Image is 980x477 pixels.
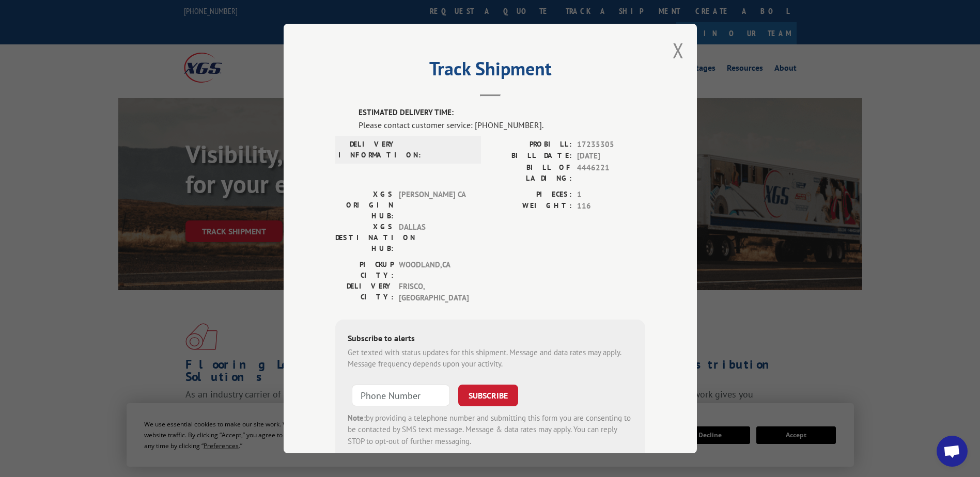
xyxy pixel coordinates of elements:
[359,119,645,131] div: Please contact customer service: [PHONE_NUMBER].
[577,150,645,162] span: [DATE]
[338,139,397,161] label: DELIVERY INFORMATION:
[348,413,366,423] strong: Note:
[490,200,572,212] label: WEIGHT:
[577,189,645,201] span: 1
[352,385,450,406] input: Phone Number
[399,221,469,254] span: DALLAS
[335,189,394,221] label: XGS ORIGIN HUB:
[937,436,968,467] div: Open chat
[359,107,645,119] label: ESTIMATED DELIVERY TIME:
[577,139,645,151] span: 17235305
[458,385,518,406] button: SUBSCRIBE
[348,332,633,347] div: Subscribe to alerts
[348,347,633,370] div: Get texted with status updates for this shipment. Message and data rates may apply. Message frequ...
[673,37,684,64] button: Close modal
[399,281,469,304] span: FRISCO , [GEOGRAPHIC_DATA]
[577,200,645,212] span: 116
[490,150,572,162] label: BILL DATE:
[335,61,645,81] h2: Track Shipment
[577,162,645,184] span: 4446221
[335,281,394,304] label: DELIVERY CITY:
[490,162,572,184] label: BILL OF LADING:
[335,259,394,281] label: PICKUP CITY:
[399,259,469,281] span: WOODLAND , CA
[399,189,469,221] span: [PERSON_NAME] CA
[490,139,572,151] label: PROBILL:
[348,412,633,448] div: by providing a telephone number and submitting this form you are consenting to be contacted by SM...
[490,189,572,201] label: PIECES:
[335,221,394,254] label: XGS DESTINATION HUB:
